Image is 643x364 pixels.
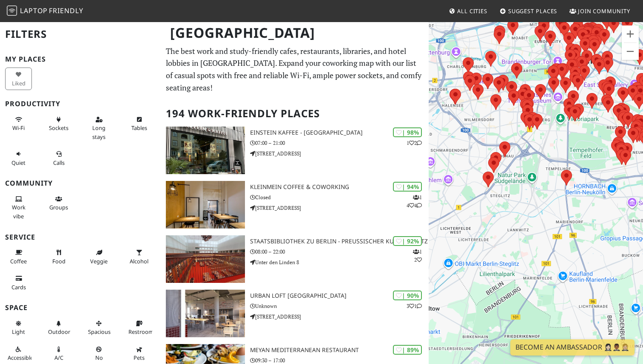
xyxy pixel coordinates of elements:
[250,258,429,266] p: Unter den Linden 8
[53,159,65,166] span: Video/audio calls
[166,45,424,94] p: The best work and study-friendly cafes, restaurants, libraries, and hotel lobbies in [GEOGRAPHIC_...
[622,43,639,60] button: Zoom out
[413,248,422,264] p: 1 2
[250,347,429,354] h3: Meyan Mediterranean Restaurant
[250,193,429,201] p: Closed
[10,257,27,265] span: Coffee
[161,235,429,283] a: Staatsbibliothek zu Berlin - Preußischer Kulturbesitz | 92% 12 Staatsbibliothek zu Berlin - Preuß...
[12,203,26,220] span: People working
[134,354,145,361] span: Pet friendly
[250,204,429,212] p: [STREET_ADDRESS]
[622,25,639,42] button: Zoom in
[126,113,153,135] button: Tables
[7,6,17,16] img: LaptopFriendly
[5,245,32,268] button: Coffee
[161,127,429,174] a: Einstein Kaffee - Charlottenburg | 98% 12 Einstein Kaffee - [GEOGRAPHIC_DATA] 07:00 – 21:00 [STRE...
[166,235,245,283] img: Staatsbibliothek zu Berlin - Preußischer Kulturbesitz
[52,257,65,265] span: Food
[250,292,429,299] h3: URBAN LOFT [GEOGRAPHIC_DATA]
[85,245,112,268] button: Veggie
[5,304,156,312] h3: Space
[566,3,634,19] a: Join Community
[5,233,156,241] h3: Service
[90,257,108,265] span: Veggie
[5,179,156,187] h3: Community
[250,129,429,136] h3: Einstein Kaffee - [GEOGRAPHIC_DATA]
[445,3,491,19] a: All Cities
[49,6,83,15] span: Friendly
[393,291,422,300] div: | 90%
[250,183,429,191] h3: KleinMein Coffee & Coworking
[5,55,156,63] h3: My Places
[5,100,156,108] h3: Productivity
[12,124,25,132] span: Stable Wi-Fi
[250,302,429,310] p: Unknown
[166,127,245,174] img: Einstein Kaffee - Charlottenburg
[407,193,422,209] p: 1 4 4
[5,147,32,169] button: Quiet
[5,21,156,47] h2: Filters
[166,181,245,229] img: KleinMein Coffee & Coworking
[250,238,429,245] h3: Staatsbibliothek zu Berlin - Preußischer Kulturbesitz
[407,139,422,147] p: 1 2
[161,181,429,229] a: KleinMein Coffee & Coworking | 94% 144 KleinMein Coffee & Coworking Closed [STREET_ADDRESS]
[126,245,153,268] button: Alcohol
[5,192,32,223] button: Work vibe
[54,354,63,361] span: Air conditioned
[5,271,32,294] button: Cards
[250,150,429,158] p: [STREET_ADDRESS]
[393,182,422,192] div: | 94%
[5,316,32,339] button: Light
[130,257,148,265] span: Alcohol
[49,124,68,132] span: Power sockets
[11,159,26,166] span: Quiet
[46,245,72,268] button: Food
[128,328,154,336] span: Restroom
[250,248,429,256] p: 08:00 – 22:00
[393,127,422,137] div: | 98%
[508,7,558,15] span: Suggest Places
[250,139,429,147] p: 07:00 – 21:00
[407,302,422,310] p: 3 1
[85,113,112,144] button: Long stays
[88,328,111,336] span: Spacious
[48,328,70,336] span: Outdoor area
[49,203,68,211] span: Group tables
[11,283,26,291] span: Credit cards
[126,316,153,339] button: Restroom
[131,124,147,132] span: Work-friendly tables
[161,290,429,337] a: URBAN LOFT Berlin | 90% 31 URBAN LOFT [GEOGRAPHIC_DATA] Unknown [STREET_ADDRESS]
[510,339,634,356] a: Become an Ambassador 🤵🏻‍♀️🤵🏾‍♂️🤵🏼‍♀️
[85,316,112,339] button: Spacious
[46,113,72,135] button: Sockets
[166,101,424,127] h2: 194 Work-Friendly Places
[578,7,630,15] span: Join Community
[46,316,72,339] button: Outdoor
[46,147,72,169] button: Calls
[163,21,427,45] h1: [GEOGRAPHIC_DATA]
[457,7,487,15] span: All Cities
[166,290,245,337] img: URBAN LOFT Berlin
[92,124,105,140] span: Long stays
[8,354,33,361] span: Accessible
[5,113,32,135] button: Wi-Fi
[496,3,561,19] a: Suggest Places
[393,236,422,246] div: | 92%
[12,328,25,336] span: Natural light
[7,4,83,19] a: LaptopFriendly LaptopFriendly
[393,345,422,355] div: | 89%
[46,192,72,214] button: Groups
[20,6,48,15] span: Laptop
[250,313,429,321] p: [STREET_ADDRESS]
